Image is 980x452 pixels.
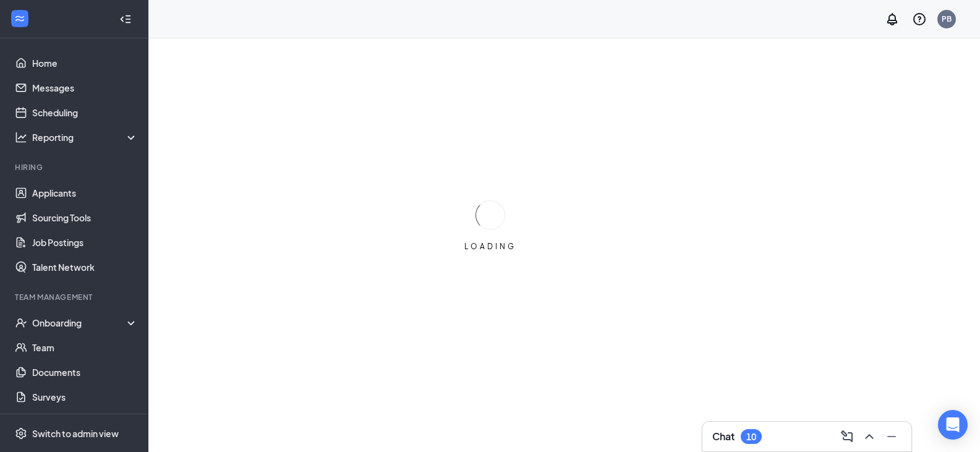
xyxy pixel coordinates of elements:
div: PB [942,14,952,24]
svg: Notifications [885,12,900,27]
svg: WorkstreamLogo [14,12,26,25]
svg: Minimize [884,429,899,444]
a: Surveys [32,385,138,409]
div: Onboarding [32,317,127,329]
svg: ChevronUp [862,429,877,444]
svg: QuestionInfo [912,12,927,27]
svg: Collapse [119,13,132,25]
a: Talent Network [32,255,138,279]
div: Open Intercom Messenger [938,410,968,440]
div: Reporting [32,131,138,143]
a: Messages [32,75,138,100]
div: Hiring [15,162,135,173]
a: Job Postings [32,230,138,255]
button: ChevronUp [859,427,879,446]
div: Switch to admin view [32,427,119,440]
button: ComposeMessage [837,427,857,446]
div: 10 [746,432,756,442]
a: Applicants [32,181,138,205]
svg: ComposeMessage [840,429,854,444]
h3: Chat [712,430,735,443]
a: Sourcing Tools [32,205,138,230]
a: Home [32,51,138,75]
svg: Settings [15,427,27,440]
a: Scheduling [32,100,138,125]
div: LOADING [459,241,521,252]
a: Team [32,335,138,360]
button: Minimize [882,427,901,446]
div: Team Management [15,292,135,302]
svg: Analysis [15,131,27,143]
svg: UserCheck [15,317,27,329]
a: Documents [32,360,138,385]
